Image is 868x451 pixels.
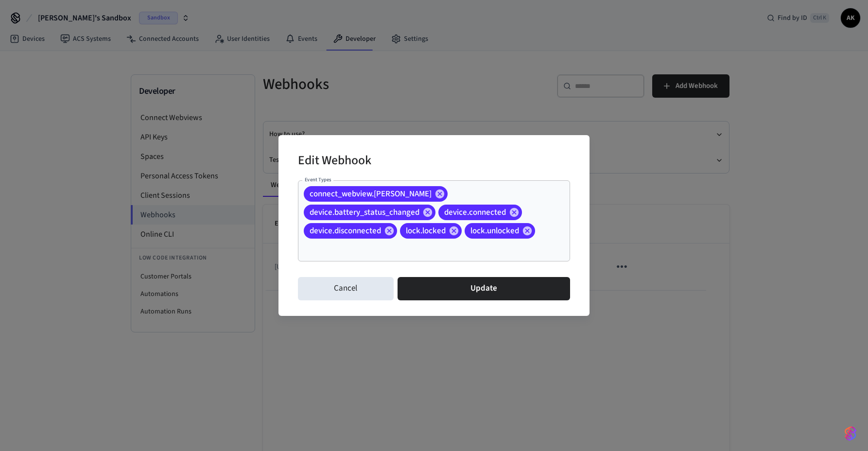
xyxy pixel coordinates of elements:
div: lock.locked [400,223,462,239]
button: Cancel [298,277,394,300]
label: Event Types [305,176,331,183]
div: device.disconnected [304,223,397,239]
div: lock.unlocked [465,223,535,239]
span: lock.locked [400,226,451,236]
h2: Edit Webhook [298,147,371,176]
span: device.battery_status_changed [304,208,425,217]
span: connect_webview.[PERSON_NAME] [304,189,437,199]
div: connect_webview.[PERSON_NAME] [304,186,448,202]
span: device.connected [438,208,512,217]
button: Update [398,277,570,300]
div: device.connected [438,205,522,220]
div: device.battery_status_changed [304,205,435,220]
span: device.disconnected [304,226,387,236]
span: lock.unlocked [465,226,525,236]
img: SeamLogoGradient.69752ec5.svg [845,426,856,441]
